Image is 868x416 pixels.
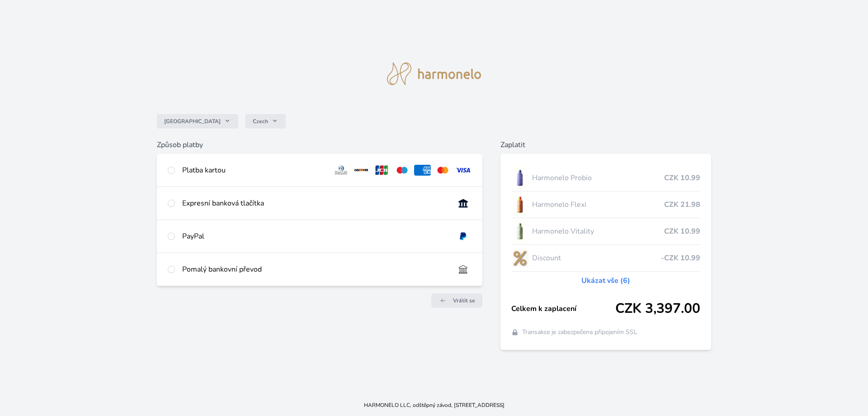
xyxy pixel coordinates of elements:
[455,165,472,176] img: visa.svg
[532,199,665,210] span: Harmonelo Flexi
[387,62,481,85] img: logo.svg
[182,198,448,209] div: Expresní banková tlačítka
[532,172,665,183] span: Harmonelo Probio
[581,275,630,286] a: Ukázat vše (6)
[245,114,286,129] button: Czech
[532,226,665,237] span: Harmonelo Vitality
[511,247,528,269] img: discount-lo.png
[500,139,712,150] h6: Zaplatit
[511,167,528,189] img: CLEAN_PROBIO_se_stinem_x-lo.jpg
[664,199,700,210] span: CZK 21.98
[455,264,472,275] img: bankTransfer_IBAN.svg
[394,165,410,176] img: maestro.svg
[182,165,326,176] div: Platba kartou
[455,231,472,242] img: paypal.svg
[431,293,482,308] a: Vrátit se
[664,172,700,183] span: CZK 10.99
[434,165,451,176] img: mc.svg
[661,253,700,263] span: -CZK 10.99
[373,165,390,176] img: jcb.svg
[164,118,221,125] span: [GEOGRAPHIC_DATA]
[455,198,472,209] img: onlineBanking_CZ.svg
[157,139,482,150] h6: Způsob platby
[157,114,238,129] button: [GEOGRAPHIC_DATA]
[253,118,268,125] span: Czech
[414,165,431,176] img: amex.svg
[511,220,528,243] img: CLEAN_VITALITY_se_stinem_x-lo.jpg
[664,226,700,237] span: CZK 10.99
[532,253,661,263] span: Discount
[511,193,528,216] img: CLEAN_FLEXI_se_stinem_x-hi_(1)-lo.jpg
[522,328,637,337] span: Transakce je zabezpečena připojením SSL
[615,301,700,317] span: CZK 3,397.00
[453,297,475,304] span: Vrátit se
[182,264,448,275] div: Pomalý bankovní převod
[353,165,370,176] img: discover.svg
[333,165,349,176] img: diners.svg
[182,231,448,242] div: PayPal
[511,303,616,314] span: Celkem k zaplacení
